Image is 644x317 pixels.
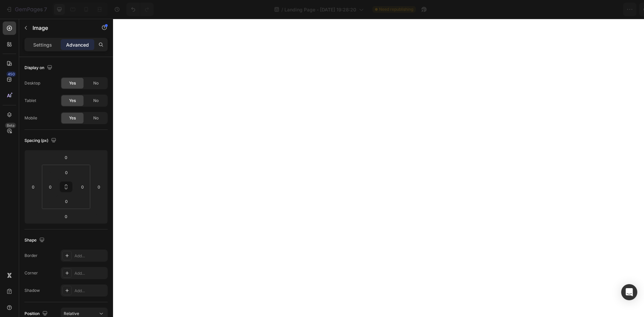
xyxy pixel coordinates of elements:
[93,115,99,121] span: No
[69,80,76,86] span: Yes
[6,71,16,77] div: 450
[60,167,73,177] input: 0px
[24,287,40,294] div: Shadow
[575,3,597,16] button: Save
[66,41,89,48] p: Advanced
[33,24,90,32] p: Image
[379,6,413,12] span: Need republishing
[94,182,104,192] input: 0
[5,123,16,128] div: Beta
[28,182,38,192] input: 0
[93,80,99,86] span: No
[93,98,99,104] span: No
[24,80,40,86] div: Desktop
[284,6,356,13] span: Landing Page - [DATE] 19:28:20
[74,288,106,294] div: Add...
[599,3,628,16] button: Publish
[45,182,55,192] input: 0px
[126,3,154,16] div: Undo/Redo
[24,63,54,72] div: Display on
[24,253,38,259] div: Border
[24,270,38,276] div: Corner
[3,3,50,16] button: 7
[74,270,106,276] div: Add...
[77,182,88,192] input: 0px
[69,98,76,104] span: Yes
[69,115,76,121] span: Yes
[24,115,37,121] div: Mobile
[59,211,73,221] input: 0
[605,6,622,13] div: Publish
[580,7,591,12] span: Save
[74,253,106,259] div: Add...
[113,19,644,317] iframe: To enrich screen reader interactions, please activate Accessibility in Grammarly extension settings
[59,152,73,162] input: 0
[33,41,52,48] p: Settings
[24,136,58,145] div: Spacing (px)
[621,284,637,300] div: Open Intercom Messenger
[64,311,79,316] span: Relative
[60,196,73,206] input: 0px
[281,6,283,13] span: /
[24,98,36,104] div: Tablet
[24,236,46,245] div: Shape
[44,5,47,13] p: 7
